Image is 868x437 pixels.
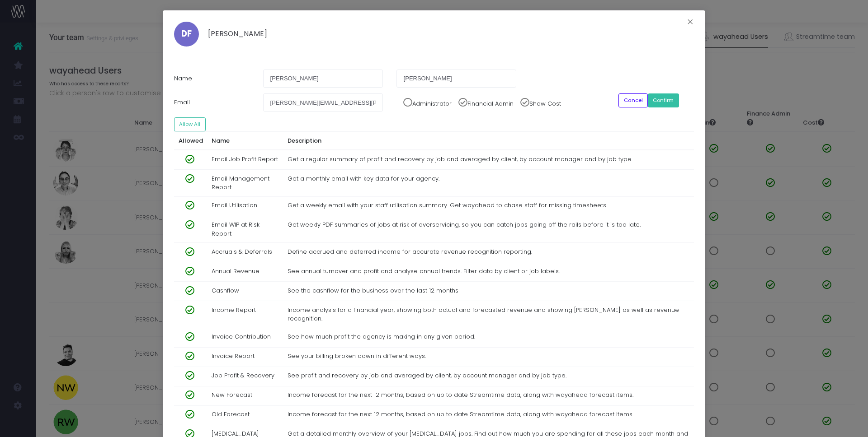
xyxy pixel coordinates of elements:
[648,93,679,107] button: Confirm
[283,282,694,301] td: See the cashflow for the business over the last 12 months
[396,70,516,88] input: Last Name
[681,16,700,30] button: Close
[283,150,694,170] td: Get a regular summary of profit and recovery by job and averaged by client, by account manager an...
[199,22,267,39] h5: [PERSON_NAME]
[283,405,694,425] td: Income forecast for the next 12 months, based on up to date Streamtime data, along with wayahead ...
[618,93,648,107] button: Cancel
[167,93,256,112] label: Email
[174,132,208,150] th: Allowed
[283,301,694,328] td: Income analysis for a financial year, showing both actual and forecasted revenue and showing [PER...
[283,347,694,367] td: See your billing broken down in different ways.
[390,93,612,112] div: Administrator Financial Admin Show Cost
[208,367,283,386] td: Job Profit & Recovery
[208,386,283,405] td: New Forecast
[208,170,283,197] td: Email Management Report
[283,132,694,150] th: Description
[208,243,283,262] td: Accruals & Deferrals
[208,216,283,243] td: Email WIP at Risk Report
[208,405,283,425] td: Old Forecast
[208,132,283,150] th: Name
[283,367,694,386] td: See profit and recovery by job and averaged by client, by account manager and by job type.
[283,328,694,347] td: See how much profit the agency is making in any given period.
[263,70,383,88] input: First Name
[283,170,694,197] td: Get a monthly email with key data for your agency.
[208,150,283,170] td: Email Job Profit Report
[181,30,192,38] span: DF
[208,328,283,347] td: Invoice Contribution
[208,347,283,367] td: Invoice Report
[283,386,694,405] td: Income forecast for the next 12 months, based on up to date Streamtime data, along with wayahead ...
[208,282,283,301] td: Cashflow
[174,117,206,131] button: Allow All
[283,243,694,262] td: Define accrued and deferred income for accurate revenue recognition reporting.
[167,70,256,88] label: Name
[208,301,283,328] td: Income Report
[208,196,283,216] td: Email Utilisation
[283,216,694,243] td: Get weekly PDF summaries of jobs at risk of overservicing, so you can catch jobs going off the ra...
[263,93,383,112] input: Email
[208,262,283,282] td: Annual Revenue
[283,196,694,216] td: Get a weekly email with your staff utilisation summary. Get wayahead to chase staff for missing t...
[283,262,694,282] td: See annual turnover and profit and analyse annual trends. Filter data by client or job labels.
